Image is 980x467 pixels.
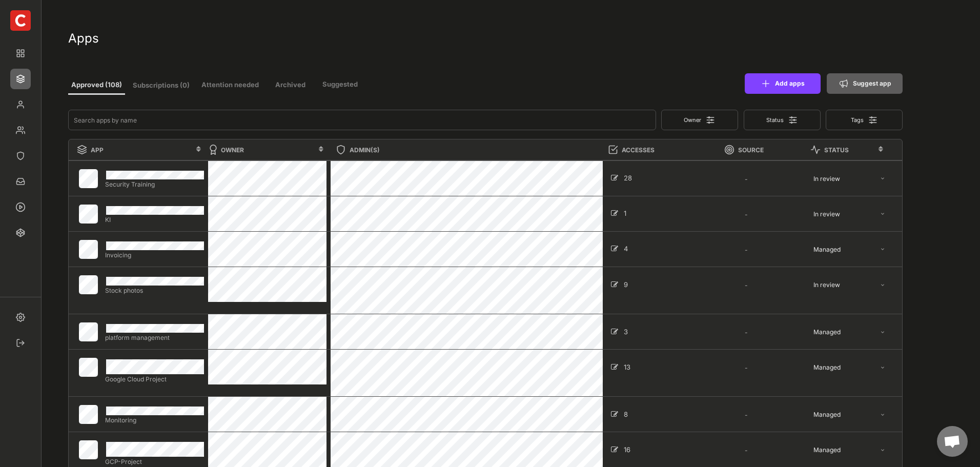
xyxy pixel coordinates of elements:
[105,334,204,341] div: platform management
[745,329,793,336] div: -
[745,282,793,289] div: -
[745,247,793,253] div: -
[744,110,821,130] button: Status
[270,76,310,95] button: Archived
[624,446,643,454] div: 16
[10,307,31,328] div: Settings
[624,245,643,253] div: 4
[105,376,204,382] div: Google Cloud Project
[68,76,125,95] button: Approved (108)
[10,10,31,31] div: eCademy GmbH - Marco Tsapanos (owner)
[661,110,738,130] button: Owner
[624,328,643,336] div: 3
[10,197,31,217] div: Workflows
[105,181,204,188] div: Security Training
[745,447,793,454] div: -
[68,30,903,46] div: Apps
[105,252,204,258] div: Invoicing
[827,73,903,94] button: Suggest app
[10,69,31,89] div: Apps
[10,94,31,115] div: Members
[738,146,803,155] div: SOURCE
[826,110,903,130] button: Tags
[318,76,362,94] button: Suggested
[105,216,204,223] div: KI
[133,77,190,95] button: Subscriptions (0)
[198,76,262,95] button: Attention needed
[91,146,193,155] div: APP
[624,281,643,289] div: 9
[745,211,793,218] div: -
[937,426,968,457] a: Open chat
[624,363,643,372] div: 13
[745,412,793,418] div: -
[105,287,204,294] div: Stock photos
[68,110,656,130] input: Search apps by name
[10,43,31,64] div: Overview
[745,176,793,182] div: -
[10,120,31,140] div: Teams/Circles
[624,174,643,182] div: 28
[105,417,204,423] div: Monitoring
[10,333,31,353] div: Sign out
[745,364,793,371] div: -
[350,146,600,155] div: ADMIN(S)
[624,411,643,419] div: 8
[105,458,204,465] div: GCP-Project
[221,146,296,155] div: OWNER
[824,146,875,155] div: STATUS
[622,146,714,155] div: ACCESSES
[10,171,31,192] div: Requests
[745,73,821,94] button: Add apps
[10,222,31,243] div: Insights
[624,210,643,218] div: 1
[10,146,31,166] div: Compliance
